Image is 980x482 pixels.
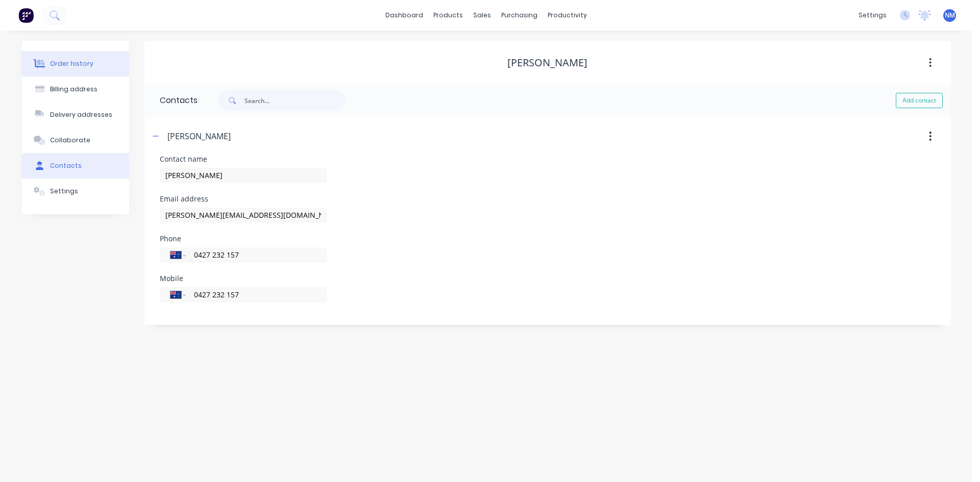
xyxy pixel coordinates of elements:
[50,187,78,196] div: Settings
[468,8,496,23] div: sales
[22,153,129,179] button: Contacts
[22,77,129,102] button: Billing address
[496,8,543,23] div: purchasing
[160,156,327,163] div: Contact name
[167,130,231,142] div: [PERSON_NAME]
[853,8,892,23] div: settings
[22,128,129,153] button: Collaborate
[543,8,592,23] div: productivity
[50,136,90,145] div: Collaborate
[50,110,112,119] div: Delivery addresses
[50,59,93,68] div: Order history
[507,57,587,69] div: [PERSON_NAME]
[22,102,129,128] button: Delivery addresses
[22,179,129,204] button: Settings
[22,51,129,77] button: Order history
[244,90,346,111] input: Search...
[50,85,97,94] div: Billing address
[18,8,34,23] img: Factory
[160,195,327,202] div: Email address
[896,93,943,108] button: Add contact
[160,275,327,282] div: Mobile
[945,11,955,20] span: NM
[50,161,82,170] div: Contacts
[428,8,468,23] div: products
[160,235,327,242] div: Phone
[380,8,428,23] a: dashboard
[144,84,198,117] div: Contacts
